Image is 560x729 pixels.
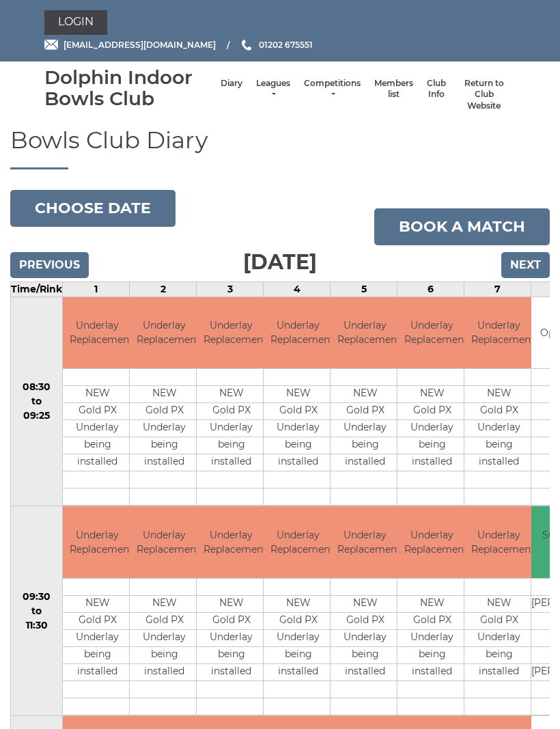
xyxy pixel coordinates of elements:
span: 01202 675551 [259,40,313,50]
td: being [464,437,533,454]
td: 4 [264,281,331,297]
td: NEW [264,386,333,403]
td: Gold PX [197,612,266,629]
td: installed [197,663,266,680]
td: Gold PX [397,612,466,629]
td: Underlay [264,420,333,437]
td: being [464,646,533,663]
td: Underlay Replacement [63,506,132,578]
h1: Bowls Club Diary [10,128,550,169]
td: Underlay Replacement [63,297,132,369]
a: Phone us 01202 675551 [240,38,313,51]
td: Gold PX [264,403,333,420]
a: Competitions [304,78,361,100]
td: installed [464,454,533,471]
td: being [264,646,333,663]
img: Email [44,40,58,50]
td: NEW [130,386,199,403]
td: Underlay [397,629,466,646]
td: Underlay [331,420,400,437]
td: Underlay Replacement [130,506,199,578]
td: 09:30 to 11:30 [11,506,63,716]
td: being [331,437,400,454]
td: NEW [331,595,400,612]
td: being [397,646,466,663]
td: Underlay [63,420,132,437]
td: NEW [397,595,466,612]
td: 2 [130,281,197,297]
td: Underlay Replacement [464,506,533,578]
td: NEW [197,595,266,612]
span: [EMAIL_ADDRESS][DOMAIN_NAME] [64,40,216,50]
td: Underlay [397,420,466,437]
td: Underlay Replacement [264,297,333,369]
td: NEW [464,595,533,612]
td: 6 [397,281,464,297]
td: Gold PX [264,612,333,629]
td: being [197,646,266,663]
td: being [264,437,333,454]
a: Diary [221,78,242,90]
td: being [63,437,132,454]
td: NEW [464,386,533,403]
td: Gold PX [63,612,132,629]
td: installed [331,663,400,680]
td: installed [264,454,333,471]
td: installed [331,454,400,471]
td: NEW [331,386,400,403]
a: Club Info [427,78,446,100]
button: Choose date [10,190,176,227]
td: NEW [63,386,132,403]
td: Underlay Replacement [197,506,266,578]
input: Previous [10,252,89,278]
td: Gold PX [331,403,400,420]
input: Next [501,252,550,278]
td: installed [63,454,132,471]
td: NEW [264,595,333,612]
td: Underlay [331,629,400,646]
td: Underlay Replacement [397,506,466,578]
td: installed [464,663,533,680]
td: Underlay [464,420,533,437]
a: Members list [374,78,413,100]
td: NEW [130,595,199,612]
td: NEW [197,386,266,403]
td: Underlay Replacement [331,506,400,578]
td: Underlay Replacement [397,297,466,369]
td: 1 [63,281,130,297]
td: Underlay [197,629,266,646]
td: installed [197,454,266,471]
td: Underlay [464,629,533,646]
a: Return to Club Website [460,78,509,112]
td: Underlay [63,629,132,646]
td: Gold PX [397,403,466,420]
td: installed [264,663,333,680]
td: being [130,437,199,454]
a: Book a match [374,208,550,245]
td: Gold PX [464,612,533,629]
td: 5 [331,281,397,297]
td: being [197,437,266,454]
td: Gold PX [331,612,400,629]
td: Time/Rink [11,281,63,297]
td: Underlay Replacement [197,297,266,369]
td: installed [130,454,199,471]
td: Gold PX [464,403,533,420]
td: Underlay [197,420,266,437]
td: installed [130,663,199,680]
td: Underlay Replacement [331,297,400,369]
td: Underlay Replacement [264,506,333,578]
td: installed [397,663,466,680]
td: Gold PX [130,403,199,420]
td: being [63,646,132,663]
td: Gold PX [197,403,266,420]
td: Underlay [130,629,199,646]
img: Phone us [242,40,251,51]
a: Login [44,10,107,35]
td: Underlay [130,420,199,437]
td: Underlay Replacement [464,297,533,369]
td: installed [397,454,466,471]
td: installed [63,663,132,680]
a: Leagues [256,78,290,100]
td: being [130,646,199,663]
